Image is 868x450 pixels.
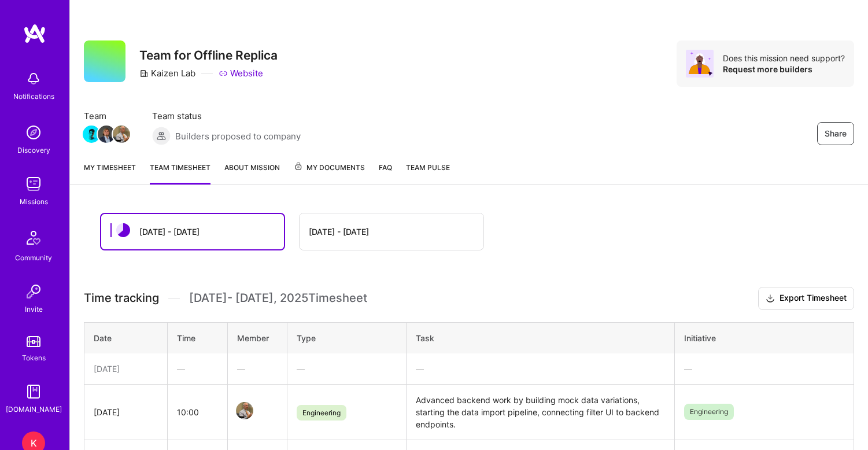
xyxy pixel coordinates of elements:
[407,384,675,440] td: Advanced backend work by building mock data variations, starting the data import pipeline, connec...
[189,291,367,305] span: [DATE] - [DATE] , 2025 Timesheet
[84,110,129,122] span: Team
[309,226,369,238] div: [DATE] - [DATE]
[406,161,450,185] a: Team Pulse
[22,352,46,364] div: Tokens
[825,128,847,139] span: Share
[20,196,48,208] div: Missions
[6,403,62,415] div: [DOMAIN_NAME]
[84,291,159,305] span: Time tracking
[294,161,365,174] span: My Documents
[99,124,114,144] a: Team Member Avatar
[766,293,775,305] i: icon Download
[98,126,115,143] img: Team Member Avatar
[723,53,845,64] div: Does this mission need support?
[237,401,252,421] a: Team Member Avatar
[168,322,227,353] th: Time
[817,122,854,145] button: Share
[20,224,47,252] img: Community
[22,380,45,403] img: guide book
[23,23,46,44] img: logo
[152,110,301,122] span: Team status
[416,363,665,375] div: —
[219,67,263,79] a: Website
[25,303,43,315] div: Invite
[407,322,675,353] th: Task
[116,223,130,237] img: status icon
[139,69,149,78] i: icon CompanyGray
[22,172,45,196] img: teamwork
[686,50,714,78] img: Avatar
[224,161,280,185] a: About Mission
[168,384,227,440] td: 10:00
[83,126,100,143] img: Team Member Avatar
[150,161,210,185] a: Team timesheet
[22,280,45,303] img: Invite
[684,404,734,420] span: Engineering
[94,363,158,375] div: [DATE]
[175,130,301,142] span: Builders proposed to company
[139,67,195,79] div: Kaizen Lab
[294,161,365,185] a: My Documents
[236,402,253,419] img: Team Member Avatar
[13,90,54,102] div: Notifications
[684,363,844,375] div: —
[113,126,130,143] img: Team Member Avatar
[17,144,50,156] div: Discovery
[139,48,278,62] h3: Team for Offline Replica
[84,161,136,185] a: My timesheet
[177,363,217,375] div: —
[84,124,99,144] a: Team Member Avatar
[152,127,171,145] img: Builders proposed to company
[22,121,45,144] img: discovery
[139,226,200,238] div: [DATE] - [DATE]
[227,322,287,353] th: Member
[22,67,45,90] img: bell
[406,163,450,172] span: Team Pulse
[758,287,854,310] button: Export Timesheet
[287,322,406,353] th: Type
[675,322,854,353] th: Initiative
[723,64,845,75] div: Request more builders
[379,161,392,185] a: FAQ
[15,252,52,264] div: Community
[297,405,346,421] span: Engineering
[237,363,278,375] div: —
[114,124,129,144] a: Team Member Avatar
[94,406,158,418] div: [DATE]
[27,336,40,347] img: tokens
[84,322,168,353] th: Date
[297,363,397,375] div: —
